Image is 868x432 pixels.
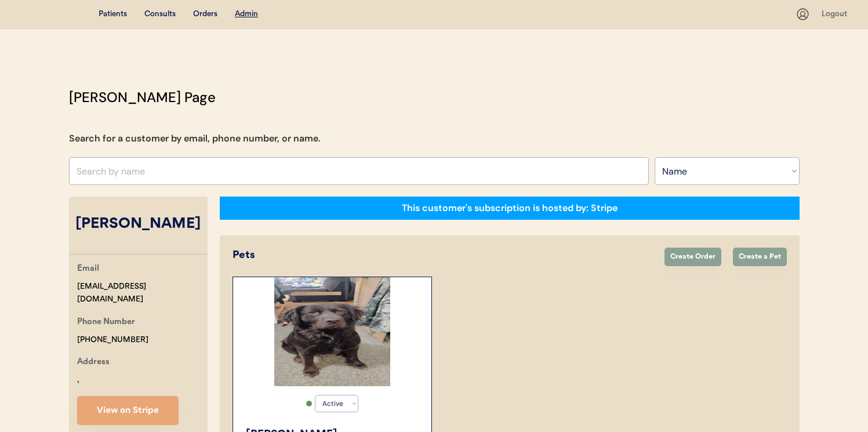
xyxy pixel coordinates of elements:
div: [PERSON_NAME] [69,213,208,235]
div: Email [77,262,99,277]
button: View on Stripe [77,396,179,425]
div: Phone Number [77,315,135,330]
div: Orders [193,9,217,20]
input: Search by name [69,157,649,185]
div: [EMAIL_ADDRESS][DOMAIN_NAME] [77,280,208,307]
div: Search for a customer by email, phone number, or name. [69,132,321,146]
button: Create a Pet [733,248,787,266]
div: Logout [822,9,851,20]
div: [PERSON_NAME] Page [69,87,216,108]
div: Patients [99,9,127,20]
div: This customer's subscription is hosted by: Stripe [402,202,618,215]
u: Admin [235,10,258,18]
div: Pets [233,248,653,263]
div: [PHONE_NUMBER] [77,333,148,347]
button: Create Order [664,248,721,266]
img: mms-MMff3731685f3f9f89fe05933ae7d58272-9b25bdde-e6b6-469a-a39f-3b7930fece1f.jpeg [274,277,390,386]
div: , [77,373,79,387]
div: Address [77,355,110,370]
div: Consults [144,9,176,20]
